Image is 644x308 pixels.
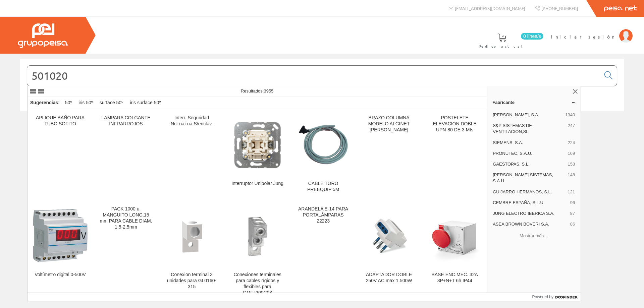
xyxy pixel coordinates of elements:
[296,181,351,193] div: CABLE TORO PREEQUIP 5M
[568,150,575,157] span: 169
[27,66,600,86] input: Buscar...
[28,98,61,108] div: Sugerencias:
[290,110,356,200] a: CABLE TORO PREEQUIP 5M CABLE TORO PREEQUIP 5M
[493,123,565,135] span: S&P SISTEMAS DE VENTILACION,SL
[62,97,75,109] div: 50º
[565,112,575,118] span: 1340
[521,33,543,40] span: 0 línea/s
[568,189,575,195] span: 121
[551,28,633,34] a: Iniciar sesión
[455,5,525,11] span: [EMAIL_ADDRESS][DOMAIN_NAME]
[18,23,68,48] img: Grupo Peisa
[493,189,565,195] span: GUIJARRO HERMANOS, S.L.
[493,150,565,157] span: PRONUTEC, S.A.U.
[532,294,553,300] span: Powered by
[296,118,351,172] img: CABLE TORO PREEQUIP 5M
[99,115,153,127] div: LAMPARA COLGANTE INFRARROJOS
[362,209,416,264] img: ADAPTADOR DOBLE 250V AC max 1.500W
[164,115,219,127] div: Interr. Seguridad Nc+na+na S/enclav.
[296,206,351,224] div: ARANDELA E-14 PARA PORTALÁMPARAS 22223
[493,210,568,217] span: JUNG ELECTRO IBERICA S.A.
[230,181,285,187] div: Interruptor Unipolar Jung
[493,200,568,206] span: CEMBRE ESPAÑA, S.L.U.
[290,201,356,304] a: ARANDELA E-14 PARA PORTALÁMPARAS 22223
[164,272,219,290] div: Conexion terminal 3 unidades para GL0160-315
[28,201,93,304] a: Voltímetro digital 0-500V Voltímetro digital 0-500V
[493,140,565,146] span: SIEMENS, S.A.
[230,272,285,296] div: Conexiones terminales para cables rígidos y flexibles para GMFJ200C03
[532,293,581,301] a: Powered by
[568,140,575,146] span: 224
[479,43,525,50] span: Pedido actual
[356,201,422,304] a: ADAPTADOR DOBLE 250V AC max 1.500W ADAPTADOR DOBLE 250V AC max 1.500W
[493,172,565,184] span: [PERSON_NAME] SISTEMAS, S.A.U.
[487,97,581,108] a: Fabricante
[568,172,575,184] span: 148
[33,209,88,264] img: Voltímetro digital 0-500V
[28,110,93,200] a: APLIQUE BAÑO PARA TUBO SOFITO
[159,201,224,304] a: Conexion terminal 3 unidades para GL0160-315 Conexion terminal 3 unidades para GL0160-315
[362,115,416,133] div: BRAZO COLUMNA MODELO ALGINET [PERSON_NAME]
[362,272,416,284] div: ADAPTADOR DOBLE 250V AC max 1.500W
[570,200,575,206] span: 96
[76,97,95,109] div: iris 50º
[93,201,159,304] a: PACK 1000 u. MANGUITO LONG.15 mm PARA CABLE DIAM. 1,5-2,5mm
[422,201,487,304] a: BASE ENC.MEC. 32A 3P+N+T 6h IP44 BASE ENC.MEC. 32A 3P+N+T 6h IP44
[225,201,290,304] a: Conexiones terminales para cables rígidos y flexibles para GMFJ200C03 Conexiones terminales para ...
[493,161,565,167] span: GAESTOPAS, S.L.
[33,115,88,127] div: APLIQUE BAÑO PARA TUBO SOFITO
[427,272,482,284] div: BASE ENC.MEC. 32A 3P+N+T 6h IP44
[356,110,422,200] a: BRAZO COLUMNA MODELO ALGINET [PERSON_NAME]
[570,221,575,227] span: 86
[230,118,285,172] img: Interruptor Unipolar Jung
[541,5,578,11] span: [PHONE_NUMBER]
[551,33,616,40] span: Iniciar sesión
[225,110,290,200] a: Interruptor Unipolar Jung Interruptor Unipolar Jung
[568,123,575,135] span: 247
[427,209,482,264] img: BASE ENC.MEC. 32A 3P+N+T 6h IP44
[493,221,568,227] span: ASEA BROWN BOVERI S.A.
[427,115,482,133] div: POSTELETE ELEVACION DOBLE UPN-80 DE 3 Mts
[159,110,224,200] a: Interr. Seguridad Nc+na+na S/enclav.
[230,216,285,257] img: Conexiones terminales para cables rígidos y flexibles para GMFJ200C03
[164,216,219,257] img: Conexion terminal 3 unidades para GL0160-315
[33,272,88,278] div: Voltímetro digital 0-500V
[570,210,575,217] span: 87
[127,97,163,109] div: iris surface 50º
[20,120,624,125] div: © Grupo Peisa
[568,161,575,167] span: 158
[241,88,274,94] span: Resultados:
[97,97,126,109] div: surface 50º
[490,230,578,241] button: Mostrar más…
[422,110,487,200] a: POSTELETE ELEVACION DOBLE UPN-80 DE 3 Mts
[493,112,562,118] span: [PERSON_NAME], S.A.
[264,88,273,94] span: 3955
[99,206,153,230] div: PACK 1000 u. MANGUITO LONG.15 mm PARA CABLE DIAM. 1,5-2,5mm
[93,110,159,200] a: LAMPARA COLGANTE INFRARROJOS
